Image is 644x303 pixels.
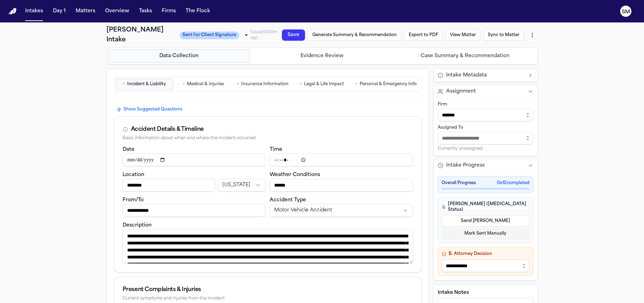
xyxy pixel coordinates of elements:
button: Day 1 [50,5,69,18]
span: Insurance Information [241,81,289,87]
img: Finch Logo [8,8,17,15]
input: Incident time [270,154,413,166]
label: Time [270,147,282,152]
span: Currently unassigned [438,146,483,151]
label: Description [123,223,152,228]
h4: [PERSON_NAME] ([MEDICAL_DATA] Status) [442,201,529,213]
button: Mark Sent Manually [442,228,529,239]
button: Export to PDF [404,29,443,41]
h4: B. Attorney Decision [442,251,529,257]
nav: Intake steps [108,49,536,63]
textarea: Incident description [123,229,413,264]
label: Weather Conditions [270,172,320,177]
div: Current symptoms and injuries from the incident [123,296,413,301]
span: Sent for Client Signature [180,32,239,39]
button: Go to Incident & Liability [116,79,173,90]
span: • [355,81,358,88]
button: Send [PERSON_NAME] [442,215,529,227]
button: Intakes [22,5,46,18]
input: Incident location [123,179,215,191]
input: Weather conditions [270,179,413,191]
input: Assign to staff member [438,132,533,144]
label: Date [123,147,134,152]
button: Assignment [434,85,538,98]
span: Assignment [446,88,476,95]
button: More actions [527,29,538,41]
a: Home [8,8,17,15]
button: Matters [73,5,98,18]
input: Incident date [123,154,266,166]
span: Incident & Liability [127,81,166,87]
input: Select firm [438,109,533,121]
span: Overall Progress [442,180,476,186]
button: Save [282,29,305,41]
div: Firm [438,102,533,107]
input: From/To destination [123,204,266,217]
div: Present Complaints & Injuries [123,285,413,294]
button: Show Suggested Questions [114,105,185,114]
button: Overview [102,5,132,18]
label: Intake Notes [438,289,533,296]
div: Basic information about when and where the incident occurred [123,136,413,141]
span: Intake Metadata [446,72,487,79]
span: Saved 1449m ago [250,30,278,40]
button: Go to Case Summary & Recommendation step [394,49,536,63]
button: Go to Data Collection step [108,49,250,63]
button: Go to Legal & Life Impact [293,79,351,90]
button: Go to Evidence Review step [251,49,393,63]
h1: [PERSON_NAME] Intake [106,25,175,45]
button: Generate Summary & Recommendation [308,29,401,41]
text: SM [622,9,630,14]
button: Tasks [136,5,155,18]
label: Accident Type [270,197,306,203]
button: View Matter [445,29,480,41]
button: Firms [159,5,179,18]
button: Go to Medical & Injuries [175,79,233,90]
button: Sync to Matter [483,29,524,41]
div: Update intake status [180,30,250,40]
span: • [300,81,302,88]
span: Medical & Injuries [187,81,224,87]
span: Legal & Life Impact [304,81,344,87]
button: Intake Progress [434,159,538,172]
button: Intake Metadata [434,69,538,82]
span: Intake Progress [446,162,485,169]
button: Incident state [218,179,265,191]
span: • [123,81,125,88]
span: Personal & Emergency Info [360,81,417,87]
div: Accident Details & Timeline [131,125,204,134]
span: 0 of 2 completed [497,180,529,186]
label: From/To [123,197,144,203]
span: • [183,81,185,88]
button: Go to Insurance Information [234,79,292,90]
button: The Flock [183,5,213,18]
label: Location [123,172,144,177]
span: • [237,81,239,88]
div: Assigned To [438,125,533,130]
button: Go to Personal & Emergency Info [352,79,420,90]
